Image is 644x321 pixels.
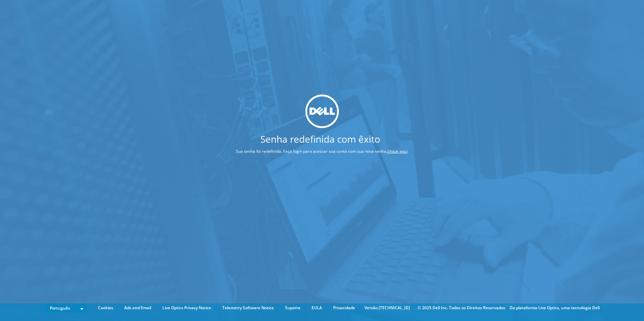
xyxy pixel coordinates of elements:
[217,304,279,312] a: Telemetry Software Notice
[328,304,360,312] a: Privacidade
[387,148,408,154] a: clique aqui
[93,304,118,312] a: Cookies
[119,304,156,312] a: Ads and Email
[211,148,434,155] p: Sua senha foi redefinida. Faça login para acessar sua conta com sua nova senha, .
[414,304,509,312] li: © 2025 Dell Inc. Todos os Direitos Reservados
[305,94,339,128] img: dell_svg_logo.svg
[307,304,327,312] a: EULA
[280,304,305,312] a: Suporte
[157,304,216,312] a: Live Optics Privacy Notice
[510,304,600,312] li: Da plataforma Live Optics, uma tecnologia Dell
[211,134,430,144] h1: Senha redefinida com êxito
[361,304,413,312] li: Versão [TECHNICAL_ID]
